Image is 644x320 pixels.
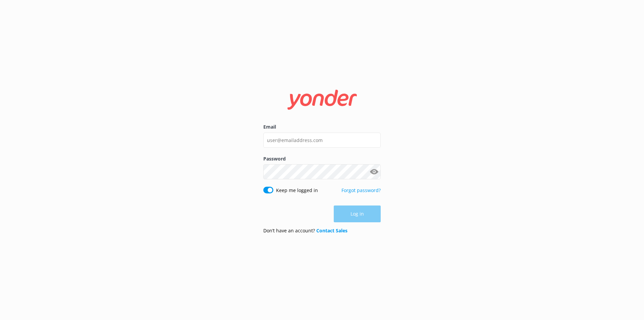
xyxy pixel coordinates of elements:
[276,187,318,194] label: Keep me logged in
[263,123,381,131] label: Email
[263,227,347,234] p: Don’t have an account?
[316,227,347,234] a: Contact Sales
[341,187,381,193] a: Forgot password?
[263,155,381,163] label: Password
[367,165,381,179] button: Show password
[263,133,381,148] input: user@emailaddress.com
